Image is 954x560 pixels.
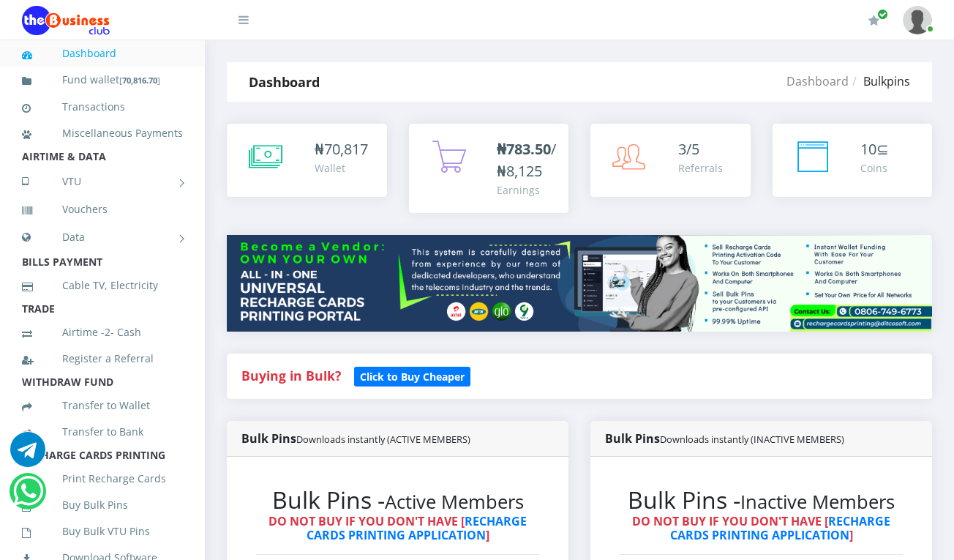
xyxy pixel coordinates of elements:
[660,433,844,446] small: Downloads instantly (INACTIVE MEMBERS)
[849,72,910,90] li: Bulkpins
[119,75,160,86] small: [ ]
[590,124,751,197] a: 3/5 Referrals
[860,160,889,176] div: Coins
[324,139,368,159] span: 70,817
[620,486,903,514] h2: Bulk Pins -
[22,116,183,150] a: Miscellaneous Payments
[10,443,45,467] a: Chat for support
[605,430,844,447] strong: Bulk Pins
[315,160,368,176] div: Wallet
[22,90,183,124] a: Transactions
[227,235,932,332] img: multitenant_rcp.png
[22,193,183,226] a: Vouchers
[22,389,183,422] a: Transfer to Wallet
[241,367,341,384] strong: Buying in Bulk?
[307,513,527,543] a: RECHARGE CARDS PRINTING APPLICATION
[877,9,888,20] span: Renew/Upgrade Subscription
[22,488,183,522] a: Buy Bulk Pins
[22,63,183,97] a: Fund wallet[70,816.70]
[497,139,551,159] b: ₦783.50
[22,219,183,255] a: Data
[354,367,470,384] a: Click to Buy Cheaper
[860,139,876,159] span: 10
[903,6,932,34] img: User
[22,342,183,376] a: Register a Referral
[678,139,699,159] span: 3/5
[122,75,157,86] b: 70,816.70
[22,37,183,70] a: Dashboard
[385,489,524,515] small: Active Members
[740,489,895,515] small: Inactive Members
[22,163,183,200] a: VTU
[241,430,470,447] strong: Bulk Pins
[497,139,556,181] span: /₦8,125
[22,316,183,349] a: Airtime -2- Cash
[227,124,387,197] a: ₦70,817 Wallet
[670,513,891,543] a: RECHARGE CARDS PRINTING APPLICATION
[360,370,465,384] b: Click to Buy Cheaper
[632,513,890,543] strong: DO NOT BUY IF YOU DON'T HAVE [ ]
[256,486,539,514] h2: Bulk Pins -
[22,415,183,449] a: Transfer to Bank
[268,513,527,543] strong: DO NOT BUY IF YOU DON'T HAVE [ ]
[497,182,556,198] div: Earnings
[409,124,569,213] a: ₦783.50/₦8,125 Earnings
[868,15,879,26] i: Renew/Upgrade Subscription
[249,73,320,91] strong: Dashboard
[296,433,470,446] small: Downloads instantly (ACTIVE MEMBERS)
[22,515,183,548] a: Buy Bulk VTU Pins
[22,6,110,35] img: Logo
[13,485,43,509] a: Chat for support
[678,160,723,176] div: Referrals
[860,138,889,160] div: ⊆
[22,269,183,302] a: Cable TV, Electricity
[22,462,183,496] a: Print Recharge Cards
[786,73,849,89] a: Dashboard
[315,138,368,160] div: ₦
